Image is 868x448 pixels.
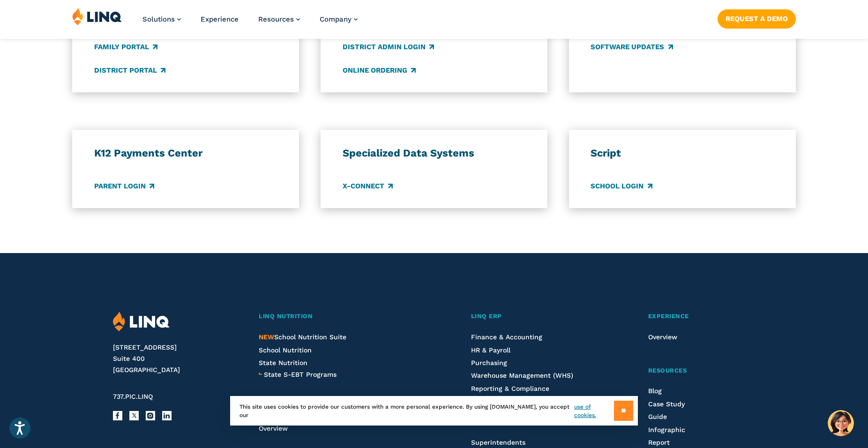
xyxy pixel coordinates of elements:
[648,312,756,321] a: Experience
[648,439,670,446] a: Report
[343,42,434,52] a: District Admin Login
[259,333,346,341] span: School Nutrition Suite
[320,15,352,23] span: Company
[94,65,165,75] a: District Portal
[648,387,662,395] a: Blog
[648,400,685,408] a: Case Study
[648,366,756,376] a: Resources
[648,313,689,320] span: Experience
[828,410,854,436] button: Hello, have a question? Let’s chat.
[343,147,526,160] h3: Specialized Data Systems
[343,181,393,191] a: X-Connect
[471,439,525,446] a: Superintendents
[574,403,614,419] a: use of cookies.
[94,147,277,160] h3: K12 Payments Center
[471,312,600,321] a: LINQ ERP
[259,313,313,320] span: LINQ Nutrition
[259,312,423,321] a: LINQ Nutrition
[471,313,502,320] span: LINQ ERP
[72,7,122,25] img: LINQ | K‑12 Software
[591,181,652,191] a: School Login
[471,359,507,366] a: Purchasing
[343,65,416,75] a: Online Ordering
[718,7,796,28] nav: Button Navigation
[258,15,300,23] a: Resources
[258,15,294,23] span: Resources
[259,333,274,341] span: NEW
[264,371,337,378] span: State S-EBT Programs
[113,342,237,375] address: [STREET_ADDRESS] Suite 400 [GEOGRAPHIC_DATA]
[471,372,573,379] a: Warehouse Management (WHS)
[591,42,673,52] a: Software Updates
[201,15,239,23] a: Experience
[94,181,154,191] a: Parent Login
[471,346,510,354] a: HR & Payroll
[471,333,542,341] a: Finance & Accounting
[471,385,549,392] a: Reporting & Compliance
[259,346,312,354] a: School Nutrition
[591,147,774,160] h3: Script
[113,393,153,400] span: 737.PIC.LINQ
[718,9,796,28] a: Request a Demo
[142,7,358,38] nav: Primary Navigation
[648,367,687,374] span: Resources
[113,312,170,332] img: LINQ | K‑12 Software
[142,15,175,23] span: Solutions
[94,42,157,52] a: Family Portal
[264,369,337,380] a: State S-EBT Programs
[142,15,181,23] a: Solutions
[259,333,346,341] a: NEWSchool Nutrition Suite
[230,396,638,426] div: This site uses cookies to provide our customers with a more personal experience. By using [DOMAIN...
[648,333,677,341] a: Overview
[259,359,307,366] a: State Nutrition
[320,15,358,23] a: Company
